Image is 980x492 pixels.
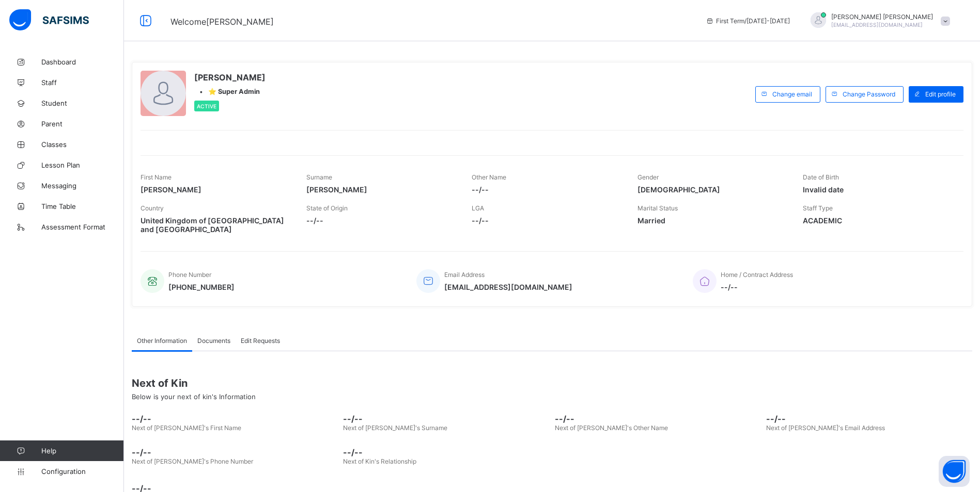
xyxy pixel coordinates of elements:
[800,12,955,29] div: AbdulazizRavat
[766,424,885,432] span: Next of [PERSON_NAME]'s Email Address
[831,22,923,28] span: [EMAIL_ADDRESS][DOMAIN_NAME]
[132,457,253,465] span: Next of [PERSON_NAME]'s Phone Number
[241,337,280,345] span: Edit Requests
[444,283,572,291] span: [EMAIL_ADDRESS][DOMAIN_NAME]
[141,173,172,181] span: First Name
[472,204,484,212] span: LGA
[472,185,622,194] span: --/--
[194,72,266,83] span: [PERSON_NAME]
[637,173,659,181] span: Gender
[41,182,124,190] span: Messaging
[41,99,124,107] span: Student
[137,337,187,345] span: Other Information
[132,392,256,401] span: Below is your next of kin's Information
[132,377,972,389] span: Next of Kin
[41,223,124,231] span: Assessment Format
[343,424,447,432] span: Next of [PERSON_NAME]'s Surname
[831,13,933,21] span: [PERSON_NAME] [PERSON_NAME]
[197,337,230,345] span: Documents
[41,161,124,169] span: Lesson Plan
[343,457,416,465] span: Next of Kin's Relationship
[843,90,895,98] span: Change Password
[132,424,241,432] span: Next of [PERSON_NAME]'s First Name
[803,185,953,194] span: Invalid date
[306,216,457,225] span: --/--
[766,414,972,424] span: --/--
[132,447,338,457] span: --/--
[555,424,668,432] span: Next of [PERSON_NAME]'s Other Name
[925,90,956,98] span: Edit profile
[555,414,761,424] span: --/--
[141,216,291,234] span: United Kingdom of [GEOGRAPHIC_DATA] and [GEOGRAPHIC_DATA]
[41,202,124,210] span: Time Table
[41,120,124,128] span: Parent
[803,204,833,212] span: Staff Type
[208,88,260,95] span: ⭐ Super Admin
[168,271,211,278] span: Phone Number
[444,271,485,278] span: Email Address
[343,414,549,424] span: --/--
[168,283,235,291] span: [PHONE_NUMBER]
[637,204,678,212] span: Marital Status
[141,185,291,194] span: [PERSON_NAME]
[141,204,164,212] span: Country
[41,58,124,66] span: Dashboard
[772,90,812,98] span: Change email
[472,173,506,181] span: Other Name
[41,447,123,455] span: Help
[472,216,622,225] span: --/--
[803,216,953,225] span: ACADEMIC
[41,78,124,87] span: Staff
[343,447,549,457] span: --/--
[194,88,266,95] div: •
[706,17,790,25] span: session/term information
[721,283,793,291] span: --/--
[637,216,788,225] span: Married
[637,185,788,194] span: [DEMOGRAPHIC_DATA]
[939,456,970,487] button: Open asap
[132,414,338,424] span: --/--
[306,204,348,212] span: State of Origin
[41,467,123,475] span: Configuration
[721,271,793,278] span: Home / Contract Address
[197,103,216,109] span: Active
[306,185,457,194] span: [PERSON_NAME]
[803,173,839,181] span: Date of Birth
[9,9,89,31] img: safsims
[170,17,274,27] span: Welcome [PERSON_NAME]
[306,173,332,181] span: Surname
[41,140,124,149] span: Classes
